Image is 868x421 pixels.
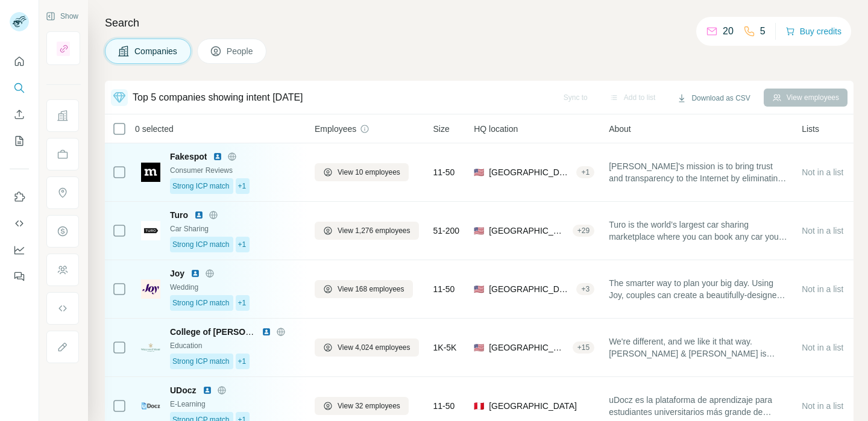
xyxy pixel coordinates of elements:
[474,400,484,412] span: 🇵🇪
[802,226,843,235] span: Not in a list
[37,7,87,25] button: Show
[133,90,303,105] div: Top 5 companies showing intent [DATE]
[10,266,29,287] button: Feedback
[238,181,247,192] span: +1
[474,166,484,178] span: 🇺🇸
[141,402,160,410] img: Logo of UDocz
[489,283,571,295] span: [GEOGRAPHIC_DATA], [US_STATE]
[489,166,571,178] span: [GEOGRAPHIC_DATA], [US_STATE]
[141,163,160,182] img: Logo of Fakespot
[170,223,300,234] div: Car Sharing
[489,225,568,237] span: [GEOGRAPHIC_DATA], [US_STATE]
[315,280,413,298] button: View 168 employees
[170,151,207,163] span: Fakespot
[170,209,188,221] span: Turo
[141,221,160,240] img: Logo of Turo
[573,225,594,236] div: + 29
[433,225,460,237] span: 51-200
[170,399,300,410] div: E-Learning
[238,298,247,308] span: +1
[802,401,843,411] span: Not in a list
[134,45,178,57] span: Companies
[760,24,766,39] p: 5
[609,394,787,418] span: uDocz es la plataforma de aprendizaje para estudiantes universitarios más grande de [GEOGRAPHIC_D...
[609,123,631,135] span: About
[135,123,174,135] span: 0 selected
[802,343,843,352] span: Not in a list
[10,77,29,99] button: Search
[10,213,29,234] button: Use Surfe API
[433,400,455,412] span: 11-50
[474,123,518,135] span: HQ location
[433,341,457,354] span: 1K-5K
[170,384,197,396] span: UDocz
[315,338,419,357] button: View 4,024 employees
[238,239,247,250] span: +1
[170,340,300,351] div: Education
[10,130,29,152] button: My lists
[315,222,419,240] button: View 1,276 employees
[573,342,594,353] div: + 15
[172,239,230,250] span: Strong ICP match
[474,341,484,354] span: 🇺🇸
[141,279,160,299] img: Logo of Joy
[262,327,271,337] img: LinkedIn logo
[802,167,843,177] span: Not in a list
[802,123,819,135] span: Lists
[315,123,356,135] span: Employees
[338,284,404,295] span: View 168 employees
[433,283,455,295] span: 11-50
[10,51,29,72] button: Quick start
[489,400,577,412] span: [GEOGRAPHIC_DATA]
[668,89,758,107] button: Download as CSV
[338,225,410,236] span: View 1,276 employees
[170,327,374,337] span: College of [PERSON_NAME] and [PERSON_NAME]
[576,167,594,178] div: + 1
[227,45,254,57] span: People
[315,397,409,415] button: View 32 employees
[10,186,29,208] button: Use Surfe on LinkedIn
[474,225,484,237] span: 🇺🇸
[170,165,300,176] div: Consumer Reviews
[190,269,200,278] img: LinkedIn logo
[315,163,409,181] button: View 10 employees
[338,167,400,178] span: View 10 employees
[203,385,212,395] img: LinkedIn logo
[238,356,247,367] span: +1
[172,298,230,308] span: Strong ICP match
[609,160,787,184] span: [PERSON_NAME]'s mission is to bring trust and transparency to the Internet by eliminating misinfo...
[172,181,230,192] span: Strong ICP match
[609,219,787,243] span: Turo is the world’s largest car sharing marketplace where you can book any car you want, wherever...
[141,343,160,352] img: Logo of College of William and Mary
[10,104,29,125] button: Enrich CSV
[576,284,594,295] div: + 3
[433,166,455,178] span: 11-50
[170,282,300,293] div: Wedding
[802,284,843,294] span: Not in a list
[433,123,450,135] span: Size
[489,341,568,354] span: [GEOGRAPHIC_DATA], [US_STATE]
[609,335,787,360] span: We're different, and we like it that way. [PERSON_NAME] & [PERSON_NAME] is unlike any other unive...
[194,210,204,220] img: LinkedIn logo
[172,356,230,367] span: Strong ICP match
[723,24,734,39] p: 20
[609,277,787,301] span: The smarter way to plan your big day. Using Joy, couples can create a beautifully-designed weddin...
[213,152,222,161] img: LinkedIn logo
[785,23,841,40] button: Buy credits
[338,401,400,411] span: View 32 employees
[10,239,29,261] button: Dashboard
[170,267,184,279] span: Joy
[338,342,410,353] span: View 4,024 employees
[105,14,854,31] h4: Search
[474,283,484,295] span: 🇺🇸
